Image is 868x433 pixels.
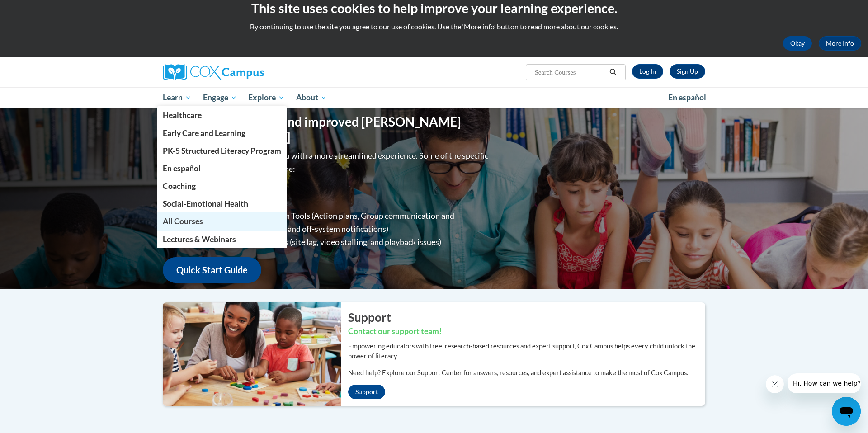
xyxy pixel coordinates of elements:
a: Early Care and Learning [157,124,287,142]
li: Diminished progression issues (site lag, video stalling, and playback issues) [181,235,491,249]
span: PK-5 Structured Literacy Program [163,146,281,155]
img: Cox Campus [163,64,264,80]
a: Learn [157,87,197,108]
a: Coaching [157,177,287,195]
a: Support [348,385,385,399]
h3: Contact our support team! [348,326,705,337]
span: Early Care and Learning [163,128,245,138]
a: About [290,87,333,108]
a: Log In [632,64,663,79]
a: More Info [819,36,861,51]
iframe: Message from company [788,373,861,393]
p: Need help? Explore our Support Center for answers, resources, and expert assistance to make the m... [348,368,705,378]
li: Enhanced Group Collaboration Tools (Action plans, Group communication and collaboration tools, re... [181,209,491,235]
iframe: Close message [766,375,784,393]
a: Register [670,64,705,79]
span: Learn [163,92,191,103]
p: By continuing to use the site you agree to our use of cookies. Use the ‘More info’ button to read... [7,22,861,32]
span: Engage [203,92,237,103]
span: En español [668,93,706,102]
a: Explore [242,87,290,108]
iframe: Button to launch messaging window [832,397,861,426]
a: Quick Start Guide [163,257,261,283]
a: Engage [197,87,243,108]
span: About [296,92,327,103]
a: Healthcare [157,106,287,124]
a: En español [662,88,712,107]
span: Coaching [163,181,196,191]
p: Empowering educators with free, research-based resources and expert support, Cox Campus helps eve... [348,341,705,361]
button: Okay [783,36,812,51]
span: En español [163,164,201,173]
span: All Courses [163,216,203,226]
a: PK-5 Structured Literacy Program [157,142,287,160]
span: Social-Emotional Health [163,199,248,208]
span: Lectures & Webinars [163,235,236,244]
h2: Support [348,309,705,325]
a: Lectures & Webinars [157,231,287,248]
input: Search Courses [534,67,606,78]
a: En español [157,160,287,177]
li: Improved Site Navigation [181,183,491,196]
img: ... [156,302,341,405]
h1: Welcome to the new and improved [PERSON_NAME][GEOGRAPHIC_DATA] [163,114,491,145]
a: Social-Emotional Health [157,195,287,212]
button: Search [606,67,620,78]
a: All Courses [157,212,287,230]
a: Cox Campus [163,64,335,80]
p: Overall, we are proud to provide you with a more streamlined experience. Some of the specific cha... [163,149,491,175]
span: Healthcare [163,110,202,120]
li: Greater Device Compatibility [181,196,491,209]
span: Explore [248,92,284,103]
div: Main menu [149,87,719,108]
